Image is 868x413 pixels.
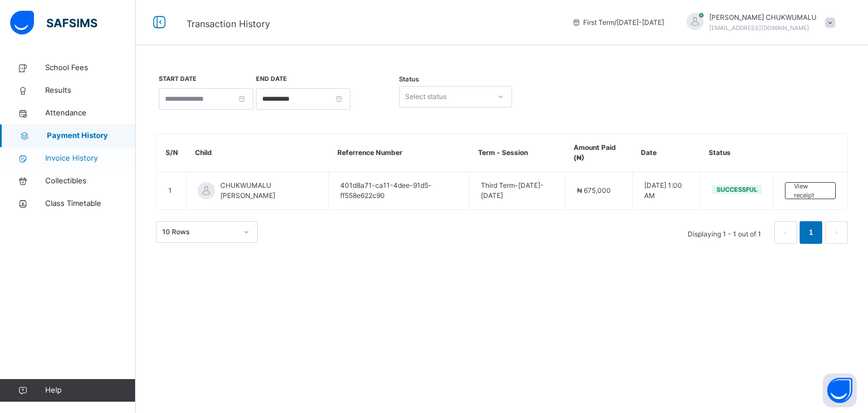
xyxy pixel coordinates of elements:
[577,186,611,195] span: ₦ 675,000
[709,24,809,31] span: [EMAIL_ADDRESS][DOMAIN_NAME]
[256,75,287,84] label: End Date
[632,172,700,210] td: [DATE] 1:00 AM
[405,86,446,107] div: Select status
[10,11,97,35] img: safsims
[186,18,270,29] span: Transaction History
[186,134,329,172] th: Child
[709,12,817,23] span: [PERSON_NAME] CHUKWUMALU
[45,198,136,209] span: Class Timetable
[45,153,136,164] span: Invoice History
[47,130,136,141] span: Payment History
[220,180,317,201] span: CHUKWUMALU [PERSON_NAME]
[157,172,186,210] td: 1
[794,182,827,200] span: View receipt
[157,134,186,172] th: S/N
[774,221,797,244] button: prev page
[45,385,135,396] span: Help
[700,134,773,172] th: Status
[45,175,136,187] span: Collectibles
[399,75,419,84] span: Status
[823,373,857,407] button: Open asap
[679,221,770,244] li: Displaying 1 - 1 out of 1
[825,221,848,244] button: next page
[565,134,632,172] th: Amount Paid (₦)
[45,62,136,74] span: School Fees
[675,12,841,33] div: KINGSLEYCHUKWUMALU
[717,186,757,193] span: Successful
[45,107,136,119] span: Attendance
[572,18,664,28] span: session/term information
[329,172,470,210] td: 401d8a71-ca11-4dee-91d5-ff558e622c90
[825,221,848,244] li: 下一页
[159,75,197,84] label: Start Date
[632,134,700,172] th: Date
[329,134,470,172] th: Referrence Number
[805,225,816,240] a: 1
[774,221,797,244] li: 上一页
[162,227,237,237] div: 10 Rows
[470,172,566,210] td: Third Term - [DATE]-[DATE]
[470,134,566,172] th: Term - Session
[45,85,136,96] span: Results
[800,221,822,244] li: 1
